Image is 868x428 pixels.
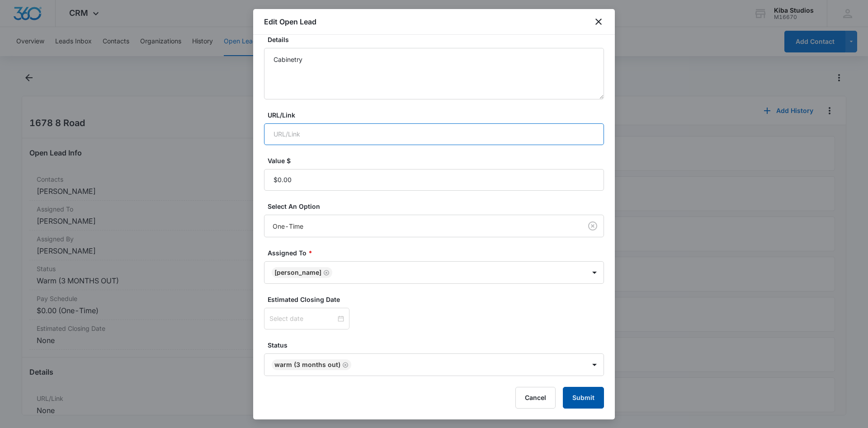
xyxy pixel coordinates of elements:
[268,156,608,165] label: Value $
[268,110,608,120] label: URL/Link
[268,35,608,44] label: Details
[268,340,608,350] label: Status
[274,269,321,276] div: [PERSON_NAME]
[268,202,608,211] label: Select An Option
[321,269,330,276] div: Remove Grant Ketcham
[585,219,600,233] button: Clear
[593,16,604,27] button: close
[515,387,556,409] button: Cancel
[268,248,608,258] label: Assigned To
[269,314,336,324] input: Select date
[268,295,608,304] label: Estimated Closing Date
[264,123,604,145] input: URL/Link
[264,48,604,99] textarea: Cabinetry
[264,16,316,27] h1: Edit Open Lead
[274,362,340,368] div: Warm (3 MONTHS OUT)
[340,362,349,368] div: Remove Warm (3 MONTHS OUT)
[563,387,604,409] button: Submit
[264,169,604,191] input: Value $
